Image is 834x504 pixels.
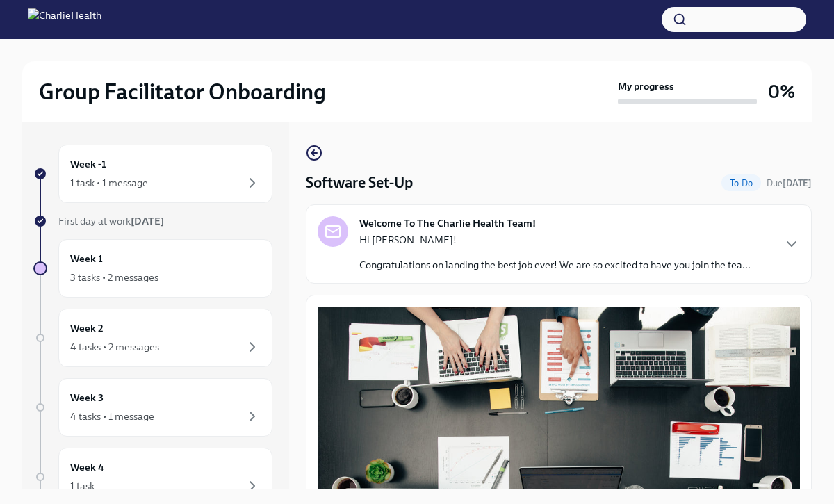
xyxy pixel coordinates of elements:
[33,309,272,367] a: Week 24 tasks • 2 messages
[359,233,751,247] p: Hi [PERSON_NAME]!
[721,178,761,188] span: To Do
[70,251,103,266] h6: Week 1
[33,145,272,203] a: Week -11 task • 1 message
[306,172,413,193] h4: Software Set-Up
[70,340,159,354] div: 4 tasks • 2 messages
[28,8,101,31] img: CharlieHealth
[70,479,95,493] div: 1 task
[58,215,164,227] span: First day at work
[70,176,148,190] div: 1 task • 1 message
[359,216,536,230] strong: Welcome To The Charlie Health Team!
[783,178,812,188] strong: [DATE]
[70,409,154,423] div: 4 tasks • 1 message
[70,460,104,475] h6: Week 4
[33,239,272,298] a: Week 13 tasks • 2 messages
[131,215,164,227] strong: [DATE]
[70,390,104,405] h6: Week 3
[39,78,326,106] h2: Group Facilitator Onboarding
[767,177,812,190] span: September 30th, 2025 10:00
[70,270,158,284] div: 3 tasks • 2 messages
[768,79,795,104] h3: 0%
[33,378,272,437] a: Week 34 tasks • 1 message
[767,178,812,188] span: Due
[70,320,104,336] h6: Week 2
[618,79,674,93] strong: My progress
[33,214,272,228] a: First day at work[DATE]
[70,156,106,172] h6: Week -1
[359,258,751,272] p: Congratulations on landing the best job ever! We are so excited to have you join the tea...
